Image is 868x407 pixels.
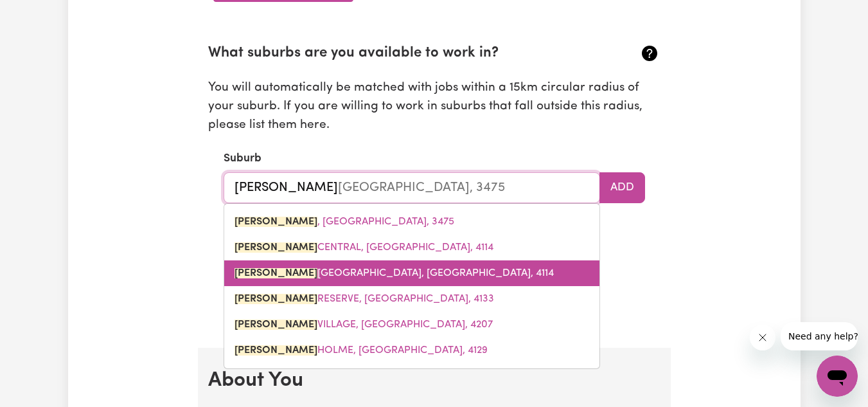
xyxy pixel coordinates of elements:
span: , [GEOGRAPHIC_DATA], 3475 [235,217,454,227]
span: RESERVE, [GEOGRAPHIC_DATA], 4133 [235,294,494,304]
a: LOGAN CENTRAL, Queensland, 4114 [224,235,599,260]
div: menu-options [224,203,600,369]
input: e.g. North Bondi, New South Wales [224,172,600,203]
a: LOGAN CITY DC, Queensland, 4114 [224,260,599,286]
iframe: Message from company [781,322,858,350]
a: LOGAN RESERVE, Queensland, 4133 [224,286,599,312]
mark: [PERSON_NAME] [235,345,317,356]
label: Suburb [224,150,261,167]
a: LOGAN, Victoria, 3475 [224,209,599,235]
iframe: Close message [750,325,775,350]
h2: What suburbs are you available to work in? [208,45,585,62]
span: Need any help? [8,9,78,19]
a: LOGANHOLME, Queensland, 4129 [224,338,599,363]
p: You will automatically be matched with jobs within a 15km circular radius of your suburb. If you ... [208,79,660,134]
span: CENTRAL, [GEOGRAPHIC_DATA], 4114 [235,242,493,253]
span: HOLME, [GEOGRAPHIC_DATA], 4129 [235,345,488,356]
button: Add to preferred suburbs [599,172,645,203]
mark: [PERSON_NAME] [235,320,317,330]
iframe: Button to launch messaging window [817,356,858,397]
mark: [PERSON_NAME] [235,242,317,253]
mark: [PERSON_NAME] [235,217,317,227]
mark: [PERSON_NAME] [235,268,317,278]
a: LOGAN VILLAGE, Queensland, 4207 [224,312,599,338]
span: [GEOGRAPHIC_DATA], [GEOGRAPHIC_DATA], 4114 [235,268,554,278]
h2: About You [208,368,660,393]
mark: [PERSON_NAME] [235,294,317,304]
span: VILLAGE, [GEOGRAPHIC_DATA], 4207 [235,320,493,330]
